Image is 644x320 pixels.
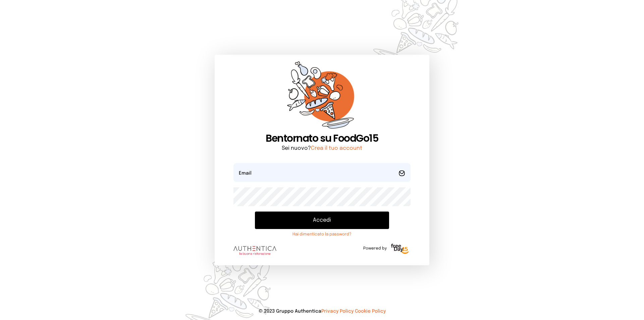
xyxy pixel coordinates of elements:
[355,309,386,314] a: Cookie Policy
[11,308,633,315] p: © 2023 Gruppo Authentica
[233,246,276,255] img: logo.8f33a47.png
[255,212,389,229] button: Accedi
[363,246,387,251] span: Powered by
[233,144,411,152] p: Sei nuovo?
[311,145,362,151] a: Crea il tuo account
[321,309,354,314] a: Privacy Policy
[255,232,389,237] a: Hai dimenticato la password?
[389,242,411,256] img: logo-freeday.3e08031.png
[287,61,357,132] img: sticker-orange.65babaf.png
[233,132,411,144] h1: Bentornato su FoodGo15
